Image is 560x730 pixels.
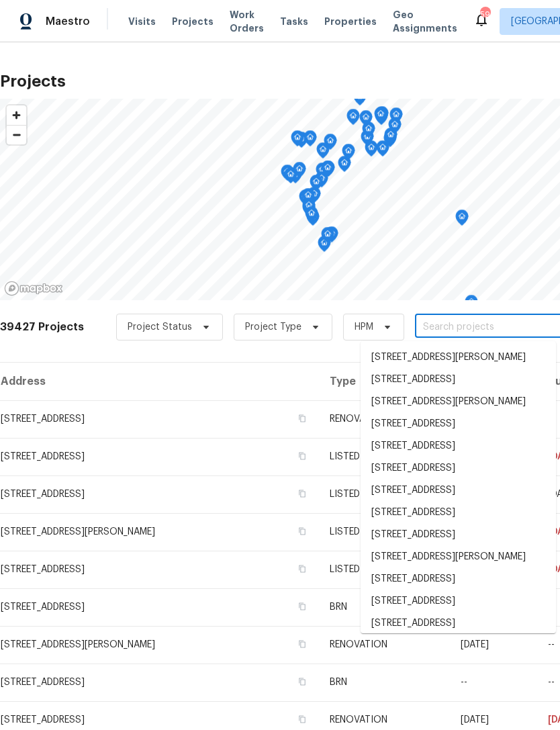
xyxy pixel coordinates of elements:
[296,412,308,424] button: Copy Address
[325,226,338,247] div: Map marker
[324,134,337,154] div: Map marker
[284,167,297,188] div: Map marker
[361,435,556,457] li: [STREET_ADDRESS]
[324,15,377,28] span: Properties
[361,546,556,568] li: [STREET_ADDRESS][PERSON_NAME]
[319,513,450,551] td: LISTED
[362,122,375,142] div: Map marker
[293,162,306,183] div: Map marker
[46,15,90,28] span: Maestro
[296,676,308,688] button: Copy Address
[355,320,373,334] span: HPM
[310,175,323,195] div: Map marker
[230,8,264,35] span: Work Orders
[359,110,373,131] div: Map marker
[316,163,329,183] div: Map marker
[128,15,156,28] span: Visits
[128,320,192,334] span: Project Status
[361,480,556,502] li: [STREET_ADDRESS]
[455,210,469,230] div: Map marker
[361,568,556,590] li: [STREET_ADDRESS]
[305,206,318,227] div: Map marker
[361,130,374,150] div: Map marker
[291,130,304,151] div: Map marker
[299,189,312,210] div: Map marker
[361,413,556,435] li: [STREET_ADDRESS]
[388,118,402,138] div: Map marker
[346,109,360,130] div: Map marker
[245,320,301,334] span: Project Type
[280,17,308,26] span: Tasks
[342,144,355,165] div: Map marker
[374,107,387,128] div: Map marker
[319,626,450,664] td: RENOVATION
[319,588,450,626] td: BRN
[316,142,330,163] div: Map marker
[319,664,450,701] td: BRN
[319,400,450,438] td: RENOVATION
[465,295,478,316] div: Map marker
[319,438,450,475] td: LISTED
[319,551,450,588] td: LISTED
[361,369,556,391] li: [STREET_ADDRESS]
[393,8,457,35] span: Geo Assignments
[338,156,351,177] div: Map marker
[321,161,334,181] div: Map marker
[7,125,26,144] button: Zoom out
[361,502,556,524] li: [STREET_ADDRESS]
[376,140,389,161] div: Map marker
[319,475,450,513] td: LISTED
[318,236,331,257] div: Map marker
[361,612,556,635] li: [STREET_ADDRESS]
[296,450,308,462] button: Copy Address
[450,664,538,701] td: --
[4,281,63,296] a: Mapbox homepage
[319,363,450,400] th: Type
[361,347,556,369] li: [STREET_ADDRESS][PERSON_NAME]
[304,130,317,151] div: Map marker
[7,105,26,125] button: Zoom in
[321,227,334,248] div: Map marker
[361,457,556,480] li: [STREET_ADDRESS]
[361,590,556,612] li: [STREET_ADDRESS]
[302,198,316,219] div: Map marker
[296,713,308,725] button: Copy Address
[296,525,308,537] button: Copy Address
[296,563,308,575] button: Copy Address
[480,8,489,21] div: 59
[301,188,315,209] div: Map marker
[389,107,403,128] div: Map marker
[353,89,367,110] div: Map marker
[383,131,397,152] div: Map marker
[361,524,556,546] li: [STREET_ADDRESS]
[296,600,308,612] button: Copy Address
[361,391,556,413] li: [STREET_ADDRESS][PERSON_NAME]
[172,15,214,28] span: Projects
[308,187,321,208] div: Map marker
[281,165,294,185] div: Map marker
[450,626,538,664] td: [DATE]
[384,128,398,148] div: Map marker
[296,488,308,500] button: Copy Address
[296,638,308,650] button: Copy Address
[375,106,389,127] div: Map marker
[315,171,328,192] div: Map marker
[365,140,378,161] div: Map marker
